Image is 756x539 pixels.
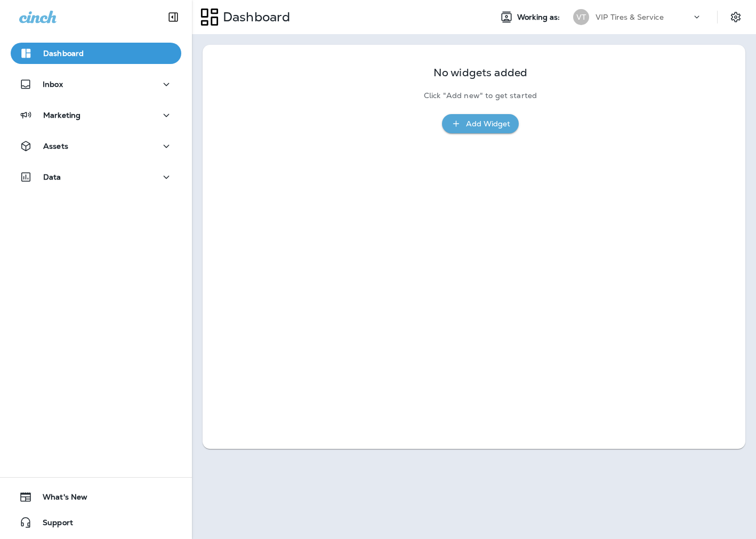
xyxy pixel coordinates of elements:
[219,9,290,25] p: Dashboard
[11,486,181,508] button: What's New
[11,135,181,157] button: Assets
[32,493,87,505] span: What's New
[43,80,63,89] p: Inbox
[11,43,181,64] button: Dashboard
[32,518,73,531] span: Support
[433,68,527,77] p: No widgets added
[424,91,537,100] p: Click "Add new" to get started
[596,13,664,21] p: VIP Tires & Service
[158,6,188,28] button: Collapse Sidebar
[43,111,81,119] p: Marketing
[43,173,61,181] p: Data
[517,13,562,22] span: Working as:
[43,49,84,58] p: Dashboard
[442,114,519,134] button: Add Widget
[11,512,181,533] button: Support
[43,142,68,150] p: Assets
[11,74,181,95] button: Inbox
[11,104,181,126] button: Marketing
[726,7,745,27] button: Settings
[573,9,589,25] div: VT
[466,117,510,131] div: Add Widget
[11,166,181,188] button: Data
